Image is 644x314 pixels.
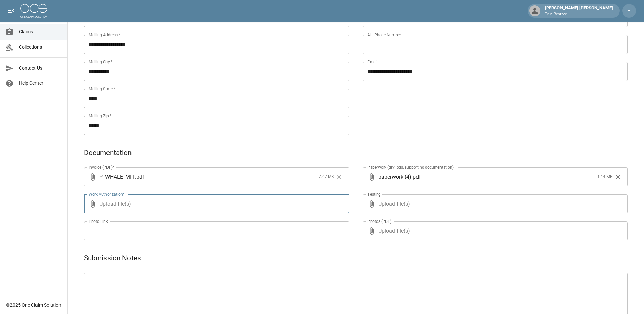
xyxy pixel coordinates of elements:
label: Mailing Zip [89,113,112,119]
label: Alt. Phone Number [367,32,401,38]
span: . pdf [411,173,421,181]
span: Upload file(s) [378,194,610,213]
label: Photo Link [89,218,108,224]
label: Email [367,59,378,65]
span: paperwork (4) [378,173,411,181]
div: [PERSON_NAME] [PERSON_NAME] [542,5,616,17]
span: Claims [19,28,62,35]
button: Clear [613,172,623,182]
button: open drawer [4,4,18,18]
p: True Restore [545,11,613,17]
label: Mailing State [89,86,115,92]
label: Mailing City [89,59,113,65]
div: © 2025 One Claim Solution [6,302,61,308]
label: Photos (PDF) [367,218,391,224]
span: 7.67 MB [319,174,334,180]
span: 1.14 MB [597,174,612,180]
span: Upload file(s) [99,194,331,213]
label: Testing [367,191,381,197]
label: Work Authorization* [89,191,125,197]
span: Help Center [19,80,62,87]
span: Collections [19,44,62,51]
span: . pdf [135,173,144,181]
span: Upload file(s) [378,221,610,240]
img: ocs-logo-white-transparent.png [20,4,47,18]
span: P_WHALE_MIT [99,173,135,181]
button: Clear [334,172,344,182]
label: Invoice (PDF)* [89,164,115,170]
label: Paperwork (dry logs, supporting documentation) [367,164,454,170]
label: Mailing Address [89,32,120,38]
span: Contact Us [19,64,62,72]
